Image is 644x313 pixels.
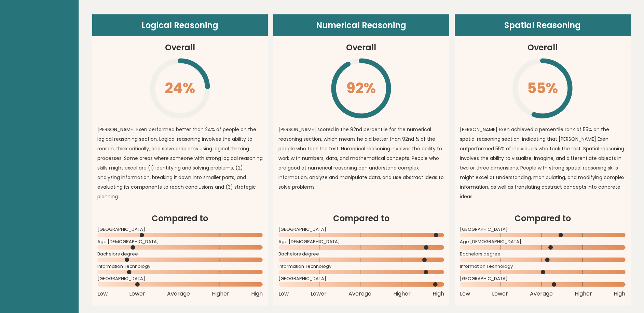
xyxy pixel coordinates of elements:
span: Bachelors degree [97,253,263,255]
p: [PERSON_NAME] Exen achieved a percentile rank of 55% on the spatial reasoning section, indicating... [460,125,626,201]
span: Lower [311,290,327,298]
span: Low [460,290,470,298]
span: [GEOGRAPHIC_DATA] [460,277,626,280]
span: High [251,290,263,298]
header: Numerical Reasoning [273,14,449,36]
span: Information Technology [97,265,263,268]
span: [GEOGRAPHIC_DATA] [278,277,444,280]
span: Age [DEMOGRAPHIC_DATA] [460,240,626,243]
span: Information Technology [278,265,444,268]
h2: Compared to [278,212,444,225]
span: Information Technology [460,265,626,268]
h3: Overall [527,41,558,54]
span: Lower [129,290,145,298]
span: Higher [575,290,592,298]
span: High [433,290,444,298]
span: [GEOGRAPHIC_DATA] [278,228,444,231]
span: Bachelors degree [460,253,626,255]
p: [PERSON_NAME] Exen performed better than 24% of people on the logical reasoning section. Logical ... [97,125,263,201]
span: [GEOGRAPHIC_DATA] [97,277,263,280]
span: Low [97,290,108,298]
span: Higher [393,290,411,298]
span: Average [167,290,190,298]
p: [PERSON_NAME] scored in the 92nd percentile for the numerical reasoning section, which means he d... [278,125,444,192]
header: Logical Reasoning [92,14,268,36]
h3: Overall [165,41,195,54]
span: Lower [492,290,508,298]
svg: \ [149,57,211,120]
span: Age [DEMOGRAPHIC_DATA] [97,240,263,243]
span: Age [DEMOGRAPHIC_DATA] [278,240,444,243]
h3: Overall [346,41,376,54]
svg: \ [511,57,574,120]
span: Average [530,290,553,298]
svg: \ [330,57,392,120]
span: [GEOGRAPHIC_DATA] [97,228,263,231]
span: [GEOGRAPHIC_DATA] [460,228,626,231]
span: Higher [212,290,229,298]
span: Average [348,290,371,298]
span: High [614,290,625,298]
h2: Compared to [460,212,626,225]
span: Bachelors degree [278,253,444,255]
span: Low [278,290,289,298]
h2: Compared to [97,212,263,225]
header: Spatial Reasoning [455,14,631,36]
